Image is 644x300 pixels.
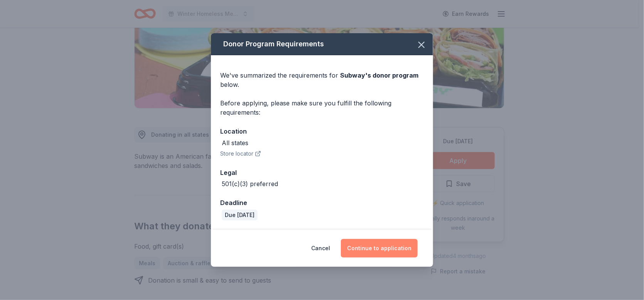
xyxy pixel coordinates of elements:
div: All states [222,138,248,147]
div: Deadline [220,198,424,208]
div: Legal [220,168,424,178]
button: Continue to application [341,239,418,258]
div: Before applying, please make sure you fulfill the following requirements: [220,98,424,117]
div: Location [220,126,424,136]
span: Subway 's donor program [340,71,418,79]
button: Cancel [311,239,330,258]
div: Due [DATE] [222,210,258,220]
button: Store locator [220,149,261,158]
div: We've summarized the requirements for below. [220,71,424,89]
div: 501(c)(3) preferred [222,179,278,188]
div: Donor Program Requirements [211,33,433,55]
